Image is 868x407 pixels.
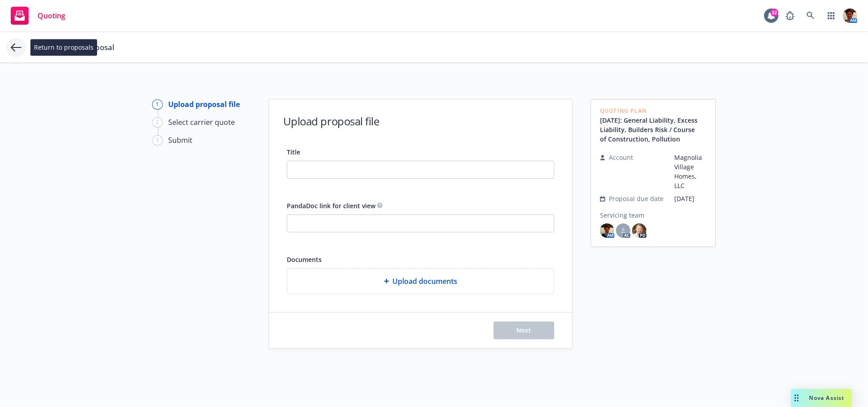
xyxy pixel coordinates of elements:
[674,194,706,203] span: [DATE]
[600,223,614,238] img: photo
[600,116,706,144] a: [DATE]: General Liability, Excess Liability, Builders Risk / Course of Construction, Pollution
[168,99,240,110] div: Upload proposal file
[168,135,192,146] div: Submit
[781,7,799,25] a: Report a Bug
[152,135,163,146] div: 3
[287,268,554,294] div: Upload documents
[822,7,840,25] a: Switch app
[152,117,163,128] div: 2
[632,223,647,238] span: photoPD
[287,201,375,210] span: PandaDoc link for client view
[616,223,630,238] span: AC
[34,43,94,52] span: Return to proposals
[600,210,706,220] span: Servicing team
[168,117,235,128] div: Select carrier quote
[791,389,852,407] button: Nova Assist
[517,326,532,334] span: Next
[770,9,779,17] div: 32
[674,153,706,190] span: Magnolia Village Homes, LLC
[600,108,706,114] span: Quoting Plan
[809,394,845,402] span: Nova Assist
[393,276,458,287] span: Upload documents
[843,9,857,23] img: photo
[609,194,664,203] span: Proposal due date
[600,223,614,238] span: photoAM
[632,223,647,238] img: photo
[609,153,633,162] span: Account
[283,114,379,129] h1: Upload proposal file
[287,255,322,264] span: Documents
[152,99,163,110] div: 1
[287,148,300,156] span: Title
[7,3,69,28] a: Quoting
[38,12,65,19] span: Quoting
[802,7,820,25] a: Search
[791,389,802,407] div: Drag to move
[494,321,554,339] button: Next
